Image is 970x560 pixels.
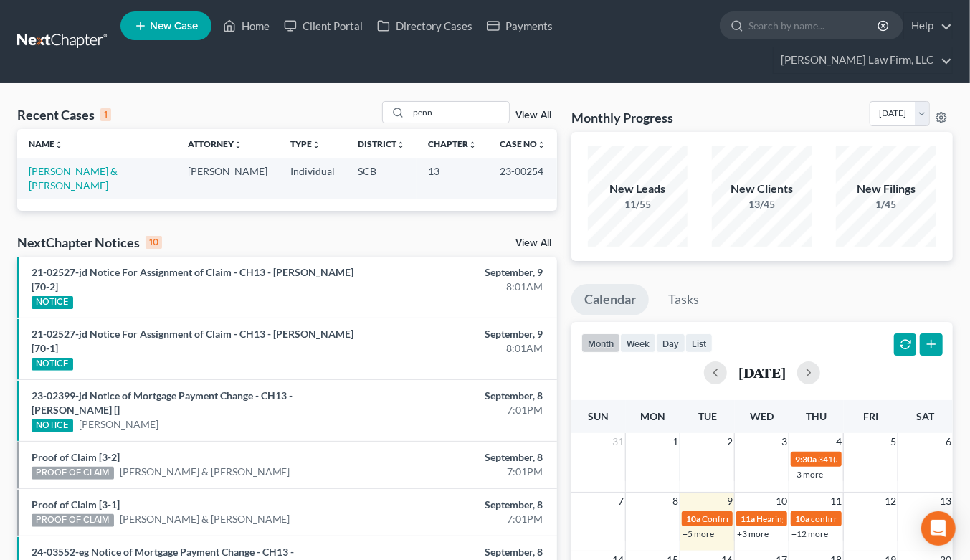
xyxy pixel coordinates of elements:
[32,266,353,293] a: 21-02527-jd Notice For Assignment of Claim - CH13 - [PERSON_NAME] [70-2]
[835,433,843,450] span: 4
[216,13,277,39] a: Home
[382,389,543,403] div: September, 8
[916,410,934,422] span: Sat
[944,433,953,450] span: 6
[756,513,953,524] span: Hearing for [PERSON_NAME] and [PERSON_NAME]
[234,141,242,149] i: unfold_more
[780,433,789,450] span: 3
[829,493,843,510] span: 11
[382,327,543,341] div: September, 9
[683,528,714,539] a: +5 more
[32,467,114,480] div: PROOF OF CLAIM
[100,108,111,121] div: 1
[726,493,734,510] span: 9
[17,234,162,251] div: NextChapter Notices
[795,454,817,465] span: 9:30a
[32,358,73,371] div: NOTICE
[938,493,953,510] span: 13
[581,333,620,353] button: month
[741,513,755,524] span: 11a
[774,493,789,510] span: 10
[571,284,649,315] a: Calendar
[468,141,477,149] i: unfold_more
[656,333,685,353] button: day
[671,433,680,450] span: 1
[500,138,546,149] a: Case Nounfold_more
[515,238,551,248] a: View All
[774,47,952,73] a: [PERSON_NAME] Law Firm, LLC
[883,493,898,510] span: 12
[32,389,293,416] a: 23-02399-jd Notice of Mortgage Payment Change - CH13 - [PERSON_NAME] []
[79,417,158,432] a: [PERSON_NAME]
[620,333,656,353] button: week
[791,469,823,480] a: +3 more
[29,165,118,191] a: [PERSON_NAME] & [PERSON_NAME]
[611,433,625,450] span: 31
[312,141,320,149] i: unfold_more
[686,513,700,524] span: 10a
[738,365,786,380] h2: [DATE]
[726,433,734,450] span: 2
[346,158,417,199] td: SCB
[904,13,952,39] a: Help
[515,110,551,120] a: View All
[54,141,63,149] i: unfold_more
[32,328,353,354] a: 21-02527-jd Notice For Assignment of Claim - CH13 - [PERSON_NAME] [70-1]
[150,21,198,32] span: New Case
[382,265,543,280] div: September, 9
[32,451,120,463] a: Proof of Claim [3-2]
[32,514,114,527] div: PROOF OF CLAIM
[750,410,774,422] span: Wed
[409,102,509,123] input: Search by name...
[17,106,111,123] div: Recent Cases
[382,280,543,294] div: 8:01AM
[640,410,665,422] span: Mon
[671,493,680,510] span: 8
[32,419,73,432] div: NOTICE
[382,403,543,417] div: 7:01PM
[698,410,717,422] span: Tue
[685,333,713,353] button: list
[120,512,290,526] a: [PERSON_NAME] & [PERSON_NAME]
[791,528,828,539] a: +12 more
[32,498,120,511] a: Proof of Claim [3-1]
[712,197,812,212] div: 13/45
[863,410,878,422] span: Fri
[795,513,809,524] span: 10a
[921,511,956,546] div: Open Intercom Messenger
[655,284,712,315] a: Tasks
[836,181,936,197] div: New Filings
[29,138,63,149] a: Nameunfold_more
[120,465,290,479] a: [PERSON_NAME] & [PERSON_NAME]
[737,528,769,539] a: +3 more
[382,341,543,356] div: 8:01AM
[146,236,162,249] div: 10
[836,197,936,212] div: 1/45
[358,138,405,149] a: Districtunfold_more
[382,512,543,526] div: 7:01PM
[428,138,477,149] a: Chapterunfold_more
[382,450,543,465] div: September, 8
[176,158,279,199] td: [PERSON_NAME]
[32,296,73,309] div: NOTICE
[382,545,543,559] div: September, 8
[396,141,405,149] i: unfold_more
[748,12,880,39] input: Search by name...
[712,181,812,197] div: New Clients
[480,13,560,39] a: Payments
[417,158,488,199] td: 13
[290,138,320,149] a: Typeunfold_more
[382,498,543,512] div: September, 8
[537,141,546,149] i: unfold_more
[702,513,865,524] span: Confirmation hearing for [PERSON_NAME]
[617,493,625,510] span: 7
[818,454,956,465] span: 341(a) meeting for [PERSON_NAME]
[488,158,557,199] td: 23-00254
[188,138,242,149] a: Attorneyunfold_more
[370,13,480,39] a: Directory Cases
[571,109,673,126] h3: Monthly Progress
[382,465,543,479] div: 7:01PM
[588,197,688,212] div: 11/55
[277,13,370,39] a: Client Portal
[806,410,827,422] span: Thu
